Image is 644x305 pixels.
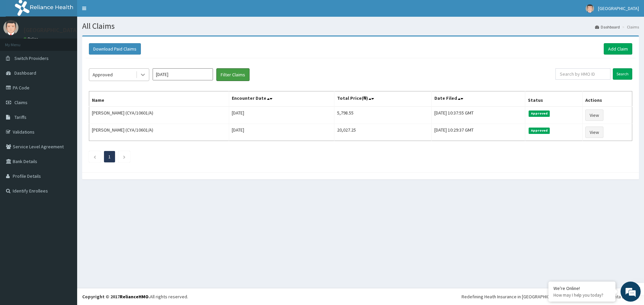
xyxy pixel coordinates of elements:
th: Actions [582,91,632,107]
td: [PERSON_NAME] (CYA/10601/A) [89,106,229,124]
a: Page 1 is your current page [108,154,111,160]
a: RelianceHMO [120,294,149,300]
a: Online [23,36,40,41]
td: 5,798.55 [334,106,431,124]
a: View [585,109,603,121]
span: [GEOGRAPHIC_DATA] [598,5,639,11]
div: Redefining Heath Insurance in [GEOGRAPHIC_DATA] using Telemedicine and Data Science! [462,293,639,300]
img: d_794563401_company_1708531726252_794563401 [12,33,27,50]
th: Status [525,91,582,107]
button: Filter Claims [216,68,250,81]
th: Date Filed [431,91,525,107]
span: We're online! [39,84,93,152]
td: [DATE] 10:37:55 GMT [431,106,525,124]
a: View [585,127,603,138]
th: Encounter Date [229,91,334,107]
td: [DATE] [229,124,334,141]
h1: All Claims [82,22,639,30]
strong: Copyright © 2017 . [82,294,150,300]
input: Select Month and Year [153,68,213,80]
a: Previous page [93,154,96,160]
span: Dashboard [14,70,36,76]
span: Claims [14,99,28,105]
p: [GEOGRAPHIC_DATA] [23,27,79,33]
li: Claims [621,24,639,30]
span: Approved [529,128,550,134]
button: Download Paid Claims [89,43,141,55]
a: Add Claim [604,43,632,55]
input: Search [613,68,632,80]
p: How may I help you today? [553,292,610,298]
td: [DATE] 10:29:37 GMT [431,124,525,141]
th: Name [89,91,229,107]
div: Chat with us now [35,37,113,46]
span: Tariffs [14,114,26,120]
span: Approved [529,110,550,117]
td: 20,027.25 [334,124,431,141]
img: User Image [586,4,594,13]
img: User Image [3,20,18,35]
td: [PERSON_NAME] (CYA/10601/A) [89,124,229,141]
a: Next page [123,154,126,160]
input: Search by HMO ID [555,68,610,80]
td: [DATE] [229,106,334,124]
th: Total Price(₦) [334,91,431,107]
div: Minimize live chat window [110,3,126,19]
footer: All rights reserved. [77,288,644,305]
a: Dashboard [595,24,620,30]
span: Switch Providers [14,55,49,61]
div: We're Online! [553,285,610,291]
div: Approved [93,71,113,78]
textarea: Type your message and hit 'Enter' [3,183,128,206]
